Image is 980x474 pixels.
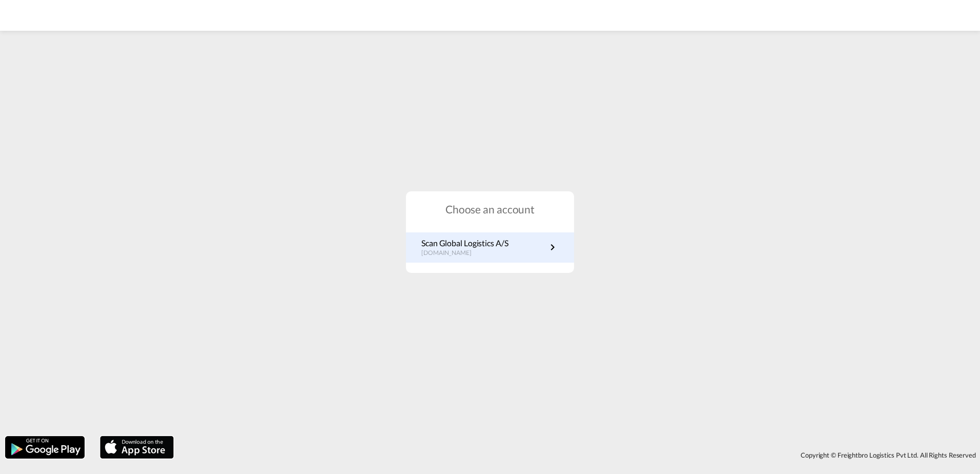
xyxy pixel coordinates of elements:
div: Copyright © Freightbro Logistics Pvt Ltd. All Rights Reserved [179,446,980,464]
md-icon: icon-chevron-right [546,241,559,253]
p: [DOMAIN_NAME] [421,249,508,258]
h1: Choose an account [406,202,574,216]
img: google.png [4,435,86,460]
a: Scan Global Logistics A/S[DOMAIN_NAME] [421,238,559,258]
p: Scan Global Logistics A/S [421,238,508,249]
img: apple.png [99,435,175,460]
